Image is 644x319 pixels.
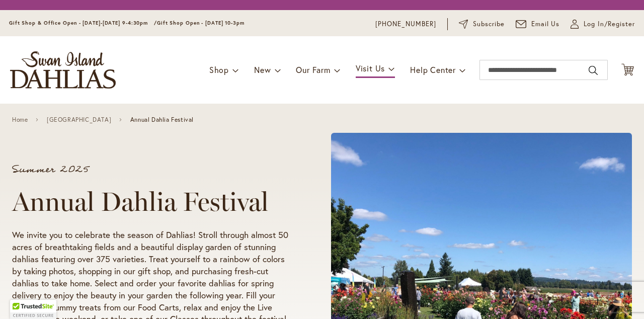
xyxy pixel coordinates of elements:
span: Subscribe [473,19,505,29]
a: [GEOGRAPHIC_DATA] [47,116,111,123]
p: Summer 2025 [12,165,293,175]
a: Log In/Register [571,19,635,29]
a: [PHONE_NUMBER] [375,19,436,29]
a: Subscribe [459,19,505,29]
span: Annual Dahlia Festival [130,116,194,123]
span: Our Farm [296,64,330,75]
span: Shop [209,64,229,75]
a: Home [12,116,28,123]
a: Email Us [516,19,560,29]
span: Help Center [410,64,456,75]
span: Gift Shop Open - [DATE] 10-3pm [157,20,245,26]
span: Gift Shop & Office Open - [DATE]-[DATE] 9-4:30pm / [9,20,157,26]
span: Visit Us [356,63,385,73]
span: New [254,64,271,75]
div: TrustedSite Certified [10,300,56,319]
h1: Annual Dahlia Festival [12,187,293,217]
span: Log In/Register [584,19,635,29]
a: store logo [10,51,116,89]
span: Email Us [531,19,560,29]
button: Search [589,62,598,78]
